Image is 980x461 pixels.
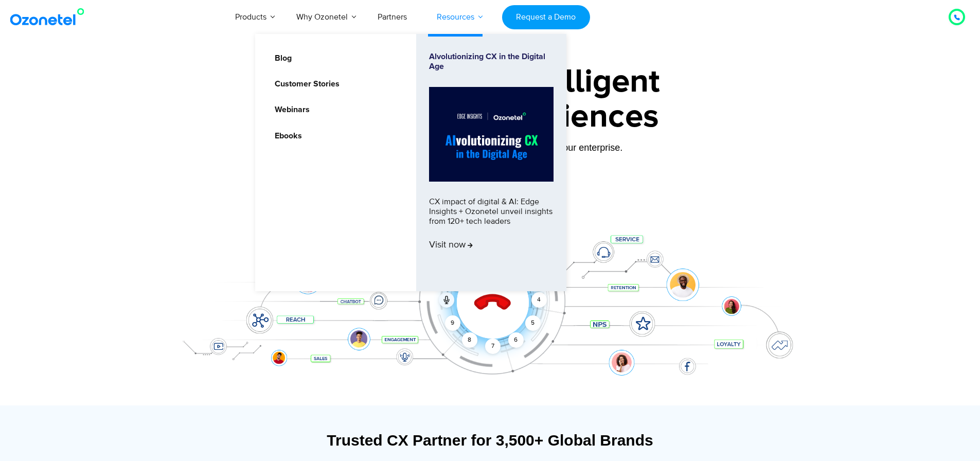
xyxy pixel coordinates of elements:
div: 4 [531,292,547,308]
div: Customer Experiences [169,92,812,141]
span: Visit now [429,240,473,251]
div: 8 [462,332,477,348]
a: Webinars [268,103,311,116]
div: 7 [485,339,501,354]
a: Ebooks [268,130,304,143]
a: Customer Stories [268,78,341,91]
a: Blog [268,52,293,65]
a: Request a Demo [502,5,590,29]
div: 5 [525,315,540,331]
div: Trusted CX Partner for 3,500+ Global Brands [174,431,807,449]
div: 9 [445,315,460,331]
img: Alvolutionizing.jpg [429,87,554,182]
a: Alvolutionizing CX in the Digital AgeCX impact of digital & AI: Edge Insights + Ozonetel unveil i... [429,52,554,273]
div: 6 [508,332,524,348]
div: Orchestrate Intelligent [169,65,812,98]
div: Turn every conversation into a growth engine for your enterprise. [169,142,812,153]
